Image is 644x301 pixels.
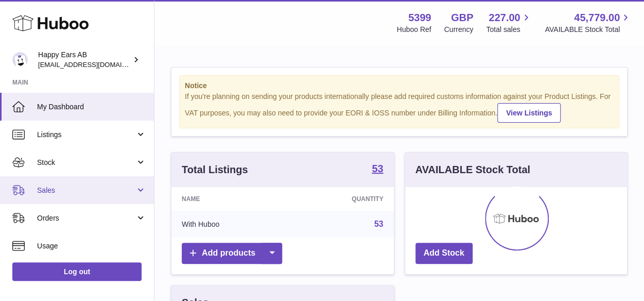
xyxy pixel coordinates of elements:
[545,25,632,35] span: AVAILABLE Stock Total
[486,11,532,35] a: 227.00 Total sales
[185,92,614,123] div: If you're planning on sending your products internationally please add required customs informati...
[37,130,135,140] span: Listings
[486,25,532,35] span: Total sales
[12,52,28,68] img: 3pl@happyearsearplugs.com
[444,25,474,35] div: Currency
[574,11,620,25] span: 45,779.00
[182,163,248,177] h3: Total Listings
[37,213,135,223] span: Orders
[289,187,394,211] th: Quantity
[171,187,289,211] th: Name
[408,11,431,25] strong: 5399
[37,158,135,168] span: Stock
[372,163,383,174] strong: 53
[397,25,431,35] div: Huboo Ref
[12,262,142,281] a: Log out
[545,11,632,35] a: 45,779.00 AVAILABLE Stock Total
[38,50,131,70] div: Happy Ears AB
[415,163,530,177] h3: AVAILABLE Stock Total
[489,11,520,25] span: 227.00
[497,103,561,123] a: View Listings
[37,102,146,112] span: My Dashboard
[171,211,289,238] td: With Huboo
[451,11,473,25] strong: GBP
[182,243,282,264] a: Add products
[37,241,146,251] span: Usage
[372,163,383,176] a: 53
[415,243,473,264] a: Add Stock
[38,60,151,69] span: [EMAIL_ADDRESS][DOMAIN_NAME]
[374,220,384,228] a: 53
[185,81,614,91] strong: Notice
[37,186,135,195] span: Sales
